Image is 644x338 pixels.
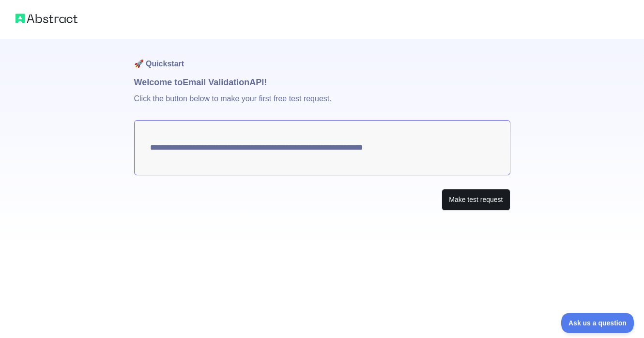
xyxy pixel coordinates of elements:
h1: 🚀 Quickstart [134,39,510,76]
iframe: Toggle Customer Support [561,313,634,333]
h1: Welcome to Email Validation API! [134,76,510,89]
button: Make test request [442,189,510,211]
p: Click the button below to make your first free test request. [134,89,510,120]
img: Abstract logo [15,12,77,25]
